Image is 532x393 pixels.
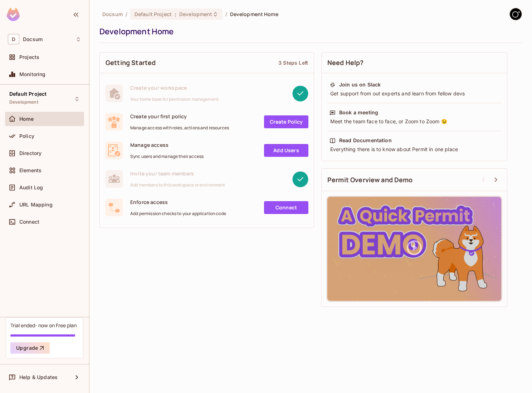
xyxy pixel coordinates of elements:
[23,36,43,42] span: Workspace: Docsum
[9,99,38,105] span: Development
[230,11,278,18] span: Development Home
[264,201,308,214] a: Connect
[9,91,47,97] span: Default Project
[130,125,229,131] span: Manage access with roles, actions and resources
[19,219,39,225] span: Connect
[330,118,499,125] div: Meet the team face to face, or Zoom to Zoom 😉
[19,374,58,380] span: Help & Updates
[7,8,20,21] img: SReyMgAAAABJRU5ErkJggg==
[102,11,123,18] span: the active workspace
[174,11,177,17] span: :
[10,342,50,354] button: Upgrade
[130,182,225,188] span: Add members to this workspace or environment
[130,113,229,120] span: Create your first policy
[19,150,42,156] span: Directory
[179,11,212,18] span: Development
[126,11,127,18] li: /
[106,58,156,67] span: Getting Started
[130,96,219,102] span: Your home base for permission management
[19,54,39,60] span: Projects
[510,8,522,20] img: GitStart-Docsum
[327,175,413,184] span: Permit Overview and Demo
[19,116,34,122] span: Home
[130,141,204,148] span: Manage access
[19,133,34,139] span: Policy
[8,34,19,44] span: D
[330,146,499,153] div: Everything there is to know about Permit in one place
[10,322,77,329] div: Trial ended- now on Free plan
[339,137,392,144] div: Read Documentation
[130,154,204,159] span: Sync users and manage their access
[19,185,43,190] span: Audit Log
[99,26,518,37] div: Development Home
[130,199,226,205] span: Enforce access
[264,115,308,128] a: Create Policy
[264,144,308,157] a: Add Users
[130,211,226,217] span: Add permission checks to your application code
[278,59,308,66] div: 3 Steps Left
[130,170,225,177] span: Invite your team members
[330,90,499,97] div: Get support from out experts and learn from fellow devs
[130,84,219,91] span: Create your workspace
[135,11,172,18] span: Default Project
[225,11,227,18] li: /
[327,58,364,67] span: Need Help?
[19,202,53,208] span: URL Mapping
[19,71,46,77] span: Monitoring
[339,109,378,116] div: Book a meeting
[19,168,42,173] span: Elements
[339,81,381,88] div: Join us on Slack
